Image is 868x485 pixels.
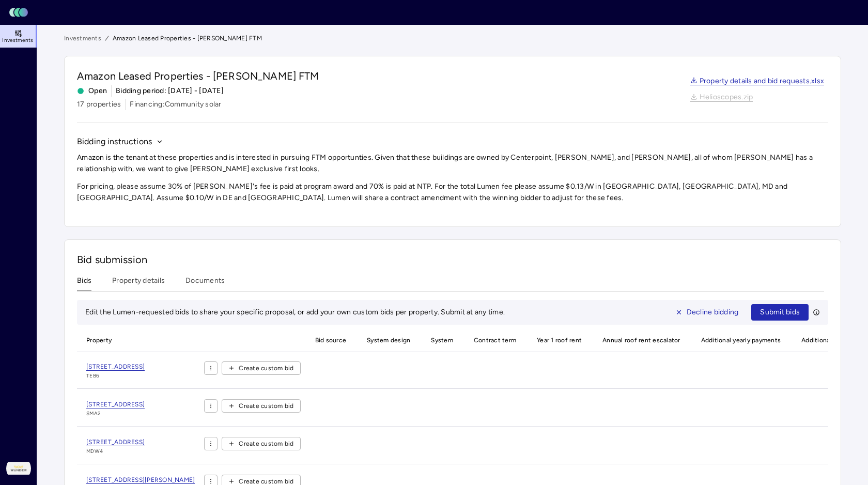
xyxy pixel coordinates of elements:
span: Additional yearly payments [695,329,787,352]
a: [STREET_ADDRESS] [86,361,145,372]
span: Property [77,329,204,352]
button: Create custom bid [222,437,300,450]
img: Wunder [6,456,31,481]
span: Edit the Lumen-requested bids to share your specific proposal, or add your own custom bids per pr... [85,308,505,316]
span: 17 properties [77,99,121,110]
span: Create custom bid [239,363,293,373]
span: Open [77,85,107,97]
span: Investments [2,37,33,43]
a: [STREET_ADDRESS] [86,399,145,410]
span: SMA2 [86,410,145,418]
span: [STREET_ADDRESS][PERSON_NAME] [86,476,195,484]
span: MDW4 [86,447,145,456]
span: Submit bids [760,307,800,318]
button: Decline bidding [667,304,748,321]
span: Year 1 roof rent [531,329,588,352]
span: Create custom bid [239,438,293,449]
p: Amazon is the tenant at these properties and is interested in pursuing FTM opportunties. Given th... [77,152,828,175]
button: Documents [185,275,225,291]
span: Bid submission [77,253,147,266]
span: System design [361,329,416,352]
button: Bidding instructions [77,135,163,148]
button: Create custom bid [222,399,300,413]
button: Submit bids [751,304,809,321]
span: TEB6 [86,372,145,380]
span: Decline bidding [687,307,739,318]
span: [STREET_ADDRESS] [86,438,145,446]
span: Bid source [309,329,353,352]
p: For pricing, please assume 30% of [PERSON_NAME]'s fee is paid at program award and 70% is paid at... [77,181,828,204]
span: Bidding period: [DATE] - [DATE] [116,85,224,97]
span: Create custom bid [239,401,293,411]
button: Property details [112,275,165,291]
span: [STREET_ADDRESS] [86,363,145,371]
span: Amazon Leased Properties - [PERSON_NAME] FTM [77,69,319,83]
a: [STREET_ADDRESS][PERSON_NAME] [86,475,195,485]
a: Helioscopes.zip [690,94,753,102]
span: Financing: Community solar [130,99,221,110]
button: Bids [77,275,91,291]
span: [STREET_ADDRESS] [86,401,145,408]
span: Contract term [468,329,522,352]
a: [STREET_ADDRESS] [86,437,145,447]
nav: breadcrumb [64,33,841,43]
button: Create custom bid [222,361,300,375]
a: Property details and bid requests.xlsx [690,78,825,86]
span: Amazon Leased Properties - [PERSON_NAME] FTM [113,33,262,43]
span: Bidding instructions [77,135,152,148]
span: Annual roof rent escalator [596,329,687,352]
a: Investments [64,33,101,43]
span: System [425,329,459,352]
